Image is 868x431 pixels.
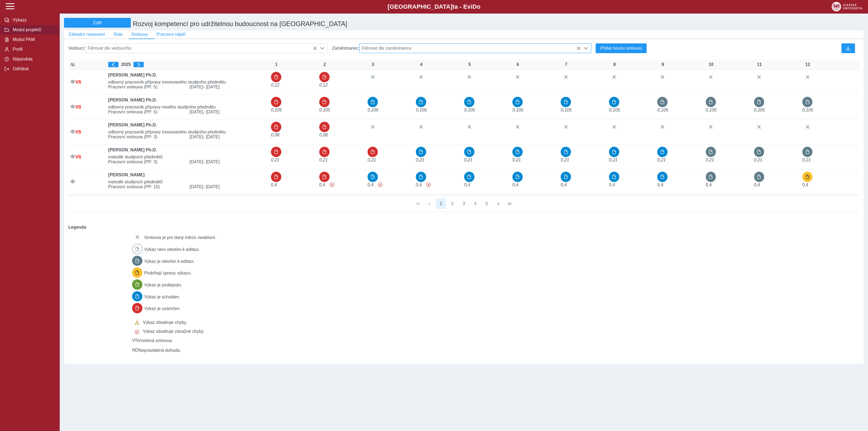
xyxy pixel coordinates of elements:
span: VNOŘENÁ SMLOUVA - Úvazek : 1,68 h / den. 8,4 h / týden. [368,158,376,162]
span: [DATE] [187,135,269,139]
span: VNOŘENÁ SMLOUVA - Úvazek : 0,84 h / den. 4,2 h / týden. [271,108,282,112]
span: t [452,3,454,10]
b: [PERSON_NAME] Ph.D. [108,123,157,127]
span: - [DATE] [203,159,219,164]
button: 1 [436,199,446,209]
span: Pracovní náplň [157,32,186,37]
span: VNOŘENÁ SMLOUVA - Úvazek : 1,68 h / den. 8,4 h / týden. [271,158,279,162]
span: o [477,3,481,10]
span: VNOŘENÁ SMLOUVA - Úvazek : 1,68 h / den. 8,4 h / týden. [706,158,714,162]
div: 5 [464,62,475,67]
span: Úvazek : 3,2 h / den. 16 h / týden. [416,183,422,187]
span: VNOŘENÁ SMLOUVA - Úvazek : 1,68 h / den. 8,4 h / týden. [609,158,617,162]
span: VNOŘENÁ SMLOUVA - Úvazek : 1,68 h / den. 8,4 h / týden. [464,158,473,162]
span: Nepravidelná dohoda. [138,348,181,353]
span: Smlouvy [131,32,148,37]
span: VNOŘENÁ SMLOUVA - Úvazek : 0,64 h / den. 3,2 h / týden. [271,133,279,137]
div: 1 [271,62,282,67]
span: Výkaz obsahuje závažné chyby. [378,183,382,187]
i: Smlouva je aktivní [71,154,75,159]
span: Smlouva vnořená do kmene [132,338,138,343]
span: VNOŘENÁ SMLOUVA - Úvazek : 1,68 h / den. 8,4 h / týden. [512,158,521,162]
span: Role [114,32,123,37]
span: Vedoucí: [68,46,85,51]
span: Přidat novou smlouvu [600,46,642,51]
span: VNOŘENÁ SMLOUVA - Úvazek : 0,84 h / den. 4,2 h / týden. [609,108,620,112]
span: Probíhají úpravy výkazu. [144,271,192,275]
span: Výkaz je schválen. [144,295,180,299]
span: VNOŘENÁ SMLOUVA - Úvazek : 0,84 h / den. 4,2 h / týden. [802,108,813,112]
span: [DATE] [187,85,269,90]
i: Zobrazit aktivní / neaktivní smlouvy [71,62,75,67]
span: Úvazek : 3,2 h / den. 16 h / týden. [368,183,374,187]
div: 12 [802,62,813,67]
span: Filtrovat dle zaměstnance [360,44,581,53]
span: VNOŘENÁ SMLOUVA - Úvazek : 0,84 h / den. 4,2 h / týden. [706,108,717,112]
span: [DATE] [187,184,269,189]
button: Základní nastavení [64,30,109,39]
button: Smlouvy [127,30,152,39]
span: Smlouva vnořená do kmene [75,105,81,109]
div: 7 [561,62,572,67]
span: Úvazek : 3,2 h / den. 16 h / týden. [512,183,518,187]
b: Legenda [66,223,857,232]
div: 8 [609,62,620,67]
span: VNOŘENÁ SMLOUVA - Úvazek : 0,84 h / den. 4,2 h / týden. [368,108,378,112]
div: 11 [754,62,765,67]
b: [PERSON_NAME] Ph.D. [108,148,157,152]
span: odborný pracovník přípravy nového studijního předmětu [106,105,269,110]
span: Výkazy [11,18,55,23]
span: Smlouva vnořená do kmene [75,155,81,159]
span: Základní nastavení [68,32,105,37]
span: Smlouva vnořená do kmene [75,130,81,134]
span: Profil [11,47,55,52]
span: odborný pracovník přípravy inovovaného studijního předmětu [106,130,269,135]
span: Výkaz je otevřen k editaci. [144,259,195,264]
div: 2 [319,62,330,67]
span: VNOŘENÁ SMLOUVA - Úvazek : 1,68 h / den. 8,4 h / týden. [416,158,424,162]
span: VNOŘENÁ SMLOUVA - Úvazek : 0,64 h / den. 3,2 h / týden. [319,133,328,137]
span: Smlouva je pro daný měsíc neaktivní. [144,235,216,240]
span: Filtrovat dle vedoucího [85,44,317,53]
img: logo_web_su.png [832,2,862,11]
i: Smlouva je aktivní [71,129,75,134]
span: Pracovní smlouva (PP: 3) [106,135,187,139]
span: - [DATE] [203,184,219,189]
span: Úvazek : 3,2 h / den. 16 h / týden. [754,183,760,187]
span: VNOŘENÁ SMLOUVA - Úvazek : 1,68 h / den. 8,4 h / týden. [802,158,811,162]
span: Výkaz obsahuje chyby. [143,320,187,325]
h1: Rozvoj kompetencí pro udržitelnou budoucnost na [GEOGRAPHIC_DATA] [131,18,664,30]
div: 9 [657,62,668,67]
i: Smlouva je aktivní [71,104,75,109]
span: Úvazek : 3,2 h / den. 16 h / týden. [271,183,277,187]
span: Smlouva vnořená do kmene [75,80,81,84]
button: Zpět [64,18,131,28]
span: - [DATE] [203,135,219,139]
span: VNOŘENÁ SMLOUVA - Úvazek : 1,68 h / den. 8,4 h / týden. [754,158,762,162]
span: metodik studijních předmětů [106,155,269,159]
span: Modul projektů [11,27,55,32]
span: Smlouva vnořená do kmene [132,348,138,352]
b: [PERSON_NAME] [108,173,145,177]
button: 2 [447,199,458,209]
span: VNOŘENÁ SMLOUVA - Úvazek : 0,84 h / den. 4,2 h / týden. [464,108,475,112]
button: 4 [470,199,480,209]
span: Pracovní smlouva (PP: 3) [106,159,187,164]
button: 5 [482,199,492,209]
span: VNOŘENÁ SMLOUVA - Úvazek : 1,68 h / den. 8,4 h / týden. [561,158,569,162]
span: VNOŘENÁ SMLOUVA - Úvazek : 0,96 h / den. 4,8 h / týden. [319,83,328,87]
span: [DATE] [187,110,269,114]
span: Úvazek : 3,2 h / den. 16 h / týden. [802,183,808,187]
span: VNOŘENÁ SMLOUVA - Úvazek : 0,84 h / den. 4,2 h / týden. [416,108,427,112]
span: [DATE] [187,159,269,164]
span: Úvazek : 3,2 h / den. 16 h / týden. [706,183,712,187]
span: VNOŘENÁ SMLOUVA - Úvazek : 1,68 h / den. 8,4 h / týden. [319,158,328,162]
button: 3 [459,199,469,209]
button: Pracovní náplň [152,30,190,39]
span: Pracovní smlouva (PP: 15) [106,184,187,189]
i: Smlouva je aktivní [71,179,75,184]
span: metodik studijních předmětů [106,180,269,184]
div: 3 [368,62,378,67]
span: Výkaz obsahuje závažné chyby. [330,183,334,187]
span: VNOŘENÁ SMLOUVA - Úvazek : 0,84 h / den. 4,2 h / týden. [561,108,572,112]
